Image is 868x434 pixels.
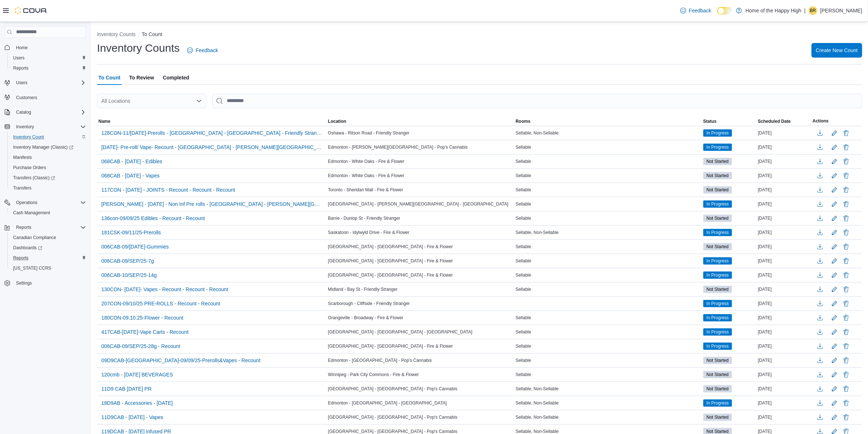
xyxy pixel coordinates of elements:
button: 006CAB-09/SEP/25-28g - Recount [98,341,183,352]
button: Edit count details [830,184,839,195]
span: Feedback [196,47,218,54]
button: Open list of options [196,98,202,104]
img: Cova [15,7,47,14]
span: Purchase Orders [13,165,46,171]
button: Delete [842,185,851,194]
div: Sellable [514,242,702,251]
div: Sellable [514,285,702,294]
button: Delete [842,356,851,365]
span: Inventory [16,124,34,130]
button: Edit count details [830,156,839,167]
span: Operations [16,200,38,206]
span: To Review [129,70,154,85]
button: Edit count details [830,241,839,252]
button: Edit count details [830,412,839,423]
a: Manifests [10,153,35,162]
div: Sellable [514,200,702,208]
span: Scarborough - Cliffside - Friendly Stranger [328,301,410,306]
span: [GEOGRAPHIC_DATA] - [GEOGRAPHIC_DATA] - Fire & Flower [328,343,453,349]
button: Delete [842,171,851,180]
button: To Count [142,31,162,37]
span: Users [10,54,86,62]
button: [US_STATE] CCRS [7,263,89,273]
span: In Progress [707,201,729,207]
span: Toronto - Sheridan Mall - Fire & Flower [328,187,403,193]
span: Inventory Manager (Classic) [13,144,73,150]
span: In Progress [703,129,732,137]
button: Delete [842,157,851,166]
input: Dark Mode [717,7,732,15]
span: Manifests [10,153,86,162]
button: [PERSON_NAME] - [DATE] - Non Inf Pre rolls - [GEOGRAPHIC_DATA] - [PERSON_NAME][GEOGRAPHIC_DATA] -... [98,199,325,210]
span: Scheduled Date [758,118,791,124]
div: [DATE] [756,271,811,279]
div: Sellable [514,271,702,279]
button: Delete [842,228,851,237]
div: [DATE] [756,342,811,351]
span: Transfers [10,184,86,192]
a: Transfers (Classic) [7,173,89,183]
button: Delete [842,214,851,223]
button: 130CON- [DATE]- Vapes - Recount - Recount - Recount [98,284,231,295]
button: Edit count details [830,369,839,380]
button: [DATE]- Pre-roll/ Vape- Recount - [GEOGRAPHIC_DATA] - [PERSON_NAME][GEOGRAPHIC_DATA] - Pop's Cann... [98,142,325,153]
div: [DATE] [756,129,811,137]
span: In Progress [707,229,729,236]
span: 068CAB - [DATE] - Edibles [101,158,162,165]
button: Purchase Orders [7,163,89,173]
span: Not Started [707,386,729,392]
span: Not Started [707,357,729,364]
a: Home [13,43,31,52]
button: 128CON-11/[DATE]-Prerolls - [GEOGRAPHIC_DATA] - [GEOGRAPHIC_DATA] - Friendly Stranger [98,128,325,138]
button: 006CAB-09/[DATE]-Gummies [98,241,172,252]
a: Inventory Manager (Classic) [10,143,76,152]
span: In Progress [707,314,729,321]
span: Barrie - Dunlop St - Friendly Stranger [328,215,400,221]
span: 136con-09/09/25 Edibles - Recount - Recount [101,215,205,222]
button: 006CAB-09/SEP/25-7g [98,255,157,266]
button: Settings [1,278,89,288]
span: Dashboards [10,243,86,252]
span: Inventory Manager (Classic) [10,143,86,152]
span: In Progress [703,200,732,208]
span: In Progress [707,144,729,150]
button: Transfers [7,183,89,193]
button: Cash Management [7,208,89,218]
span: 006CAB-10/SEP/25-14g [101,271,157,279]
button: 11D9CAB - [DATE] - Vapes [98,412,166,423]
span: Not Started [707,172,729,179]
button: Edit count details [830,128,839,138]
button: Delete [842,328,851,336]
span: 181CSK-09/11/25-Prerolls [101,229,161,236]
span: Not Started [707,371,729,378]
button: Delete [842,285,851,294]
p: | [804,6,806,15]
span: 09D9CAB-[GEOGRAPHIC_DATA]-09/09/25-Prerolls&Vapes - Recount [101,357,261,364]
span: 11D9CAB - [DATE] - Vapes [101,414,163,421]
span: Users [13,55,24,61]
button: Reports [13,223,34,232]
span: [GEOGRAPHIC_DATA] - [PERSON_NAME][GEOGRAPHIC_DATA] - [GEOGRAPHIC_DATA] [328,201,509,207]
button: Edit count details [830,398,839,408]
span: 207CON-09/10/25 PRE-ROLLS - Recount - Recount [101,300,220,307]
span: Users [13,78,86,87]
span: In Progress [703,343,732,350]
span: Edmonton - White Oaks - Fire & Flower [328,159,404,164]
button: Inventory [1,122,89,132]
span: 128CON-11/[DATE]-Prerolls - [GEOGRAPHIC_DATA] - [GEOGRAPHIC_DATA] - Friendly Stranger [101,129,322,137]
button: Manifests [7,152,89,163]
a: Reports [10,64,31,73]
span: 180CON-09.10.25-Flower - Recount [101,314,183,321]
span: Not Started [703,357,732,364]
span: Inventory Count [13,134,44,140]
span: Cash Management [13,210,50,216]
div: [DATE] [756,214,811,223]
button: Delete [842,299,851,308]
span: Cash Management [10,208,86,217]
div: [DATE] [756,299,811,308]
button: Home [1,42,89,53]
span: [GEOGRAPHIC_DATA] - [GEOGRAPHIC_DATA] - Fire & Flower [328,258,453,264]
button: Delete [842,257,851,265]
button: Edit count details [830,298,839,309]
button: Catalog [1,107,89,117]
